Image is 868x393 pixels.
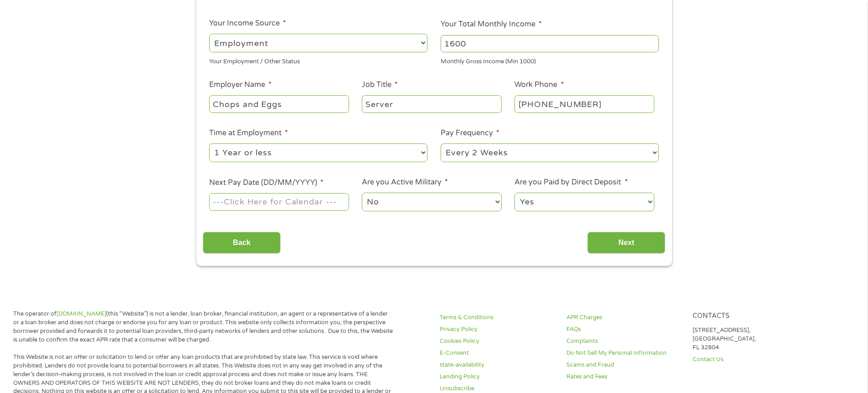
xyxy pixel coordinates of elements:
[514,95,654,112] input: (231) 754-4010
[209,80,272,90] label: Employer Name
[209,95,349,112] input: Walmart
[13,310,393,344] p: The operator of (this “Website”) is not a lender, loan broker, financial institution, an agent or...
[209,128,288,138] label: Time at Employment
[440,325,555,334] a: Privacy Policy
[440,349,555,357] a: E-Consent
[362,178,448,187] label: Are you Active Military
[362,95,501,112] input: Cashier
[566,349,682,357] a: Do Not Sell My Personal Information
[209,54,427,66] div: Your Employment / Other Status
[441,20,542,29] label: Your Total Monthly Income
[566,361,682,369] a: Scams and Fraud
[566,373,682,381] a: Rates and Fees
[440,373,555,381] a: Lending Policy
[693,355,808,364] a: Contact Us
[56,310,106,317] a: [DOMAIN_NAME]
[440,313,555,322] a: Terms & Conditions
[203,232,281,254] input: Back
[440,337,555,346] a: Cookies Policy
[209,178,324,188] label: Next Pay Date (DD/MM/YYYY)
[693,326,808,352] p: [STREET_ADDRESS], [GEOGRAPHIC_DATA], FL 32804.
[362,80,398,90] label: Job Title
[514,80,564,90] label: Work Phone
[440,361,555,369] a: state-availability
[566,337,682,346] a: Complaints
[441,54,659,66] div: Monthly Gross Income (Min 1000)
[566,325,682,334] a: FAQs
[587,232,665,254] input: Next
[441,128,499,138] label: Pay Frequency
[440,384,555,393] a: Unsubscribe
[441,35,659,52] input: 1800
[514,178,627,187] label: Are you Paid by Direct Deposit
[209,19,286,28] label: Your Income Source
[566,313,682,322] a: APR Charges
[693,312,808,321] h4: Contacts
[209,193,349,210] input: ---Click Here for Calendar ---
